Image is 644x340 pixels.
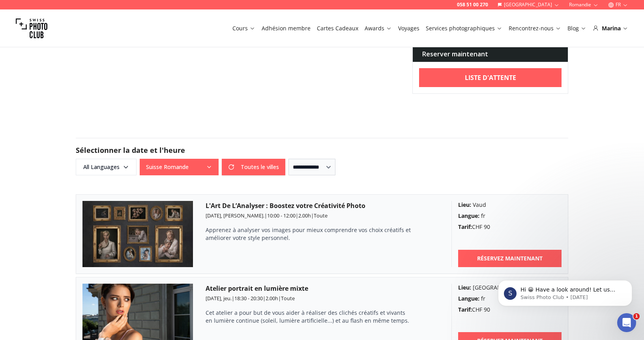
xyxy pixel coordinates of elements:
a: Cartes Cadeaux [317,24,358,32]
span: 2.00 h [266,295,278,302]
small: | | | [206,212,328,219]
span: 90 [484,223,490,230]
small: | | | [206,295,295,302]
a: Awards [365,24,392,32]
a: Liste d'attente [419,68,562,87]
b: RÉSERVEZ MAINTENANT [477,255,543,262]
span: All Languages [77,160,135,174]
span: Toute [281,295,295,302]
button: Blog [564,23,590,34]
button: Services photographiques [423,23,505,34]
div: Vaud [458,201,562,209]
span: Toute [314,212,328,219]
img: Swiss photo club [16,13,47,44]
img: L'Art De L’Analyser : Boostez votre Créativité Photo [82,201,193,267]
h3: L'Art De L’Analyser : Boostez votre Créativité Photo [206,201,439,210]
div: Marina [593,24,628,32]
a: 058 51 00 270 [457,2,488,8]
button: Toutes le villes [222,159,285,175]
b: Lieu : [458,201,471,208]
div: CHF [458,306,562,314]
a: Services photographiques [426,24,502,32]
button: Cartes Cadeaux [314,23,361,34]
span: 1 [633,313,640,320]
a: Blog [567,24,586,32]
b: Langue : [458,212,479,219]
a: Voyages [398,24,419,32]
h2: Sélectionner la date et l'heure [76,145,568,156]
b: Langue : [458,295,479,302]
a: Rencontrez-nous [509,24,561,32]
b: Tarif : [458,306,472,313]
iframe: Intercom notifications message [486,264,644,319]
button: Cours [229,23,258,34]
a: RÉSERVEZ MAINTENANT [458,250,562,267]
iframe: Intercom live chat [617,313,636,332]
div: CHF [458,223,562,231]
p: Cet atelier a pour but de vous aider à réaliser des clichés créatifs et vivants en lumière contin... [206,309,411,325]
button: Suisse Romande [140,159,219,175]
b: Lieu : [458,284,471,291]
button: Awards [361,23,395,34]
b: Tarif : [458,223,472,230]
span: 10:00 - 12:00 [267,212,296,219]
h3: Atelier portrait en lumière mixte [206,284,439,293]
span: 18:30 - 20:30 [234,295,263,302]
div: Reserver maintenant [413,46,568,62]
div: fr [458,295,562,303]
a: Cours [232,24,255,32]
a: Adhésion membre [262,24,311,32]
button: Adhésion membre [258,23,314,34]
div: [GEOGRAPHIC_DATA] [458,284,562,292]
span: [DATE], [PERSON_NAME]. [206,212,264,219]
p: Apprenez à analyser vos images pour mieux comprendre vos choix créatifs et améliorer votre style ... [206,226,411,242]
button: Voyages [395,23,423,34]
span: [DATE], jeu. [206,295,232,302]
button: All Languages [76,159,137,175]
span: 2.00 h [298,212,311,219]
button: Rencontrez-nous [505,23,564,34]
span: 90 [484,306,490,313]
b: Liste d'attente [465,73,516,82]
div: fr [458,212,562,220]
